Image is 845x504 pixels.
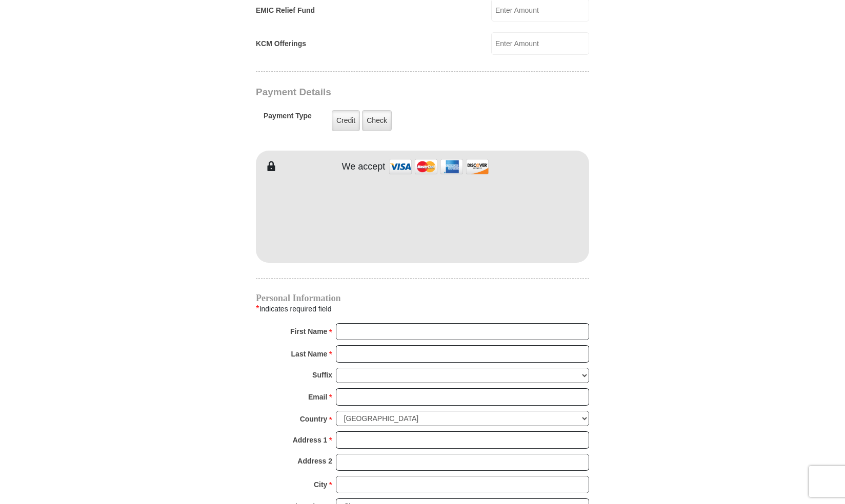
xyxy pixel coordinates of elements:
[312,368,332,382] strong: Suffix
[293,433,328,447] strong: Address 1
[291,347,328,361] strong: Last Name
[264,112,312,125] h5: Payment Type
[308,390,327,404] strong: Email
[491,32,589,55] input: Enter Amount
[297,454,332,468] strong: Address 2
[290,324,327,339] strong: First Name
[256,302,589,316] div: Indicates required field
[256,5,315,16] label: EMIC Relief Fund
[314,477,327,492] strong: City
[388,156,490,178] img: credit cards accepted
[256,87,517,98] h3: Payment Details
[256,294,589,302] h4: Personal Information
[342,161,386,173] h4: We accept
[362,110,392,131] label: Check
[332,110,360,131] label: Credit
[300,412,328,426] strong: Country
[256,38,306,49] label: KCM Offerings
